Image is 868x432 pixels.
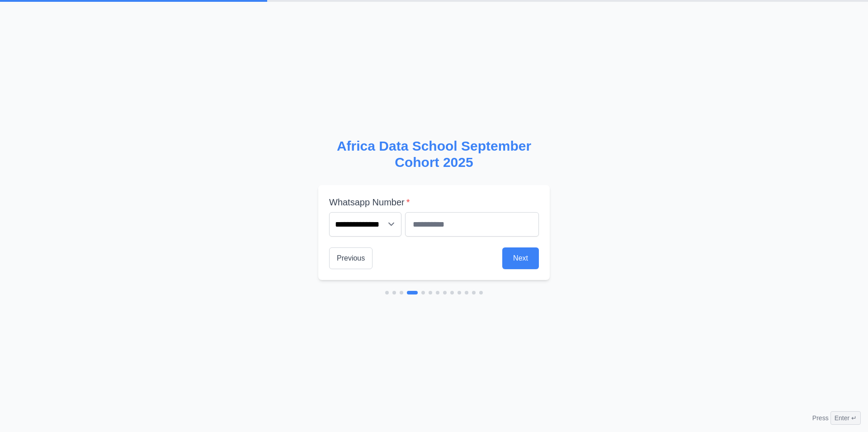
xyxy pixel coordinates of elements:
button: Next [502,247,539,269]
h2: Africa Data School September Cohort 2025 [318,138,550,171]
button: Previous [329,247,373,269]
div: Press [812,411,861,425]
span: Enter ↵ [830,411,861,425]
label: Whatsapp Number [329,196,539,209]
